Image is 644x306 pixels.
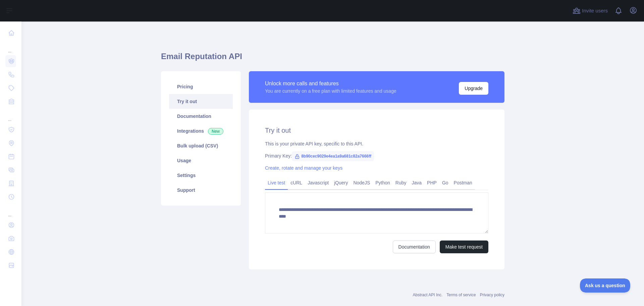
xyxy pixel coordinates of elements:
[582,7,608,15] span: Invite users
[288,177,305,188] a: cURL
[169,94,233,109] a: Try it out
[580,278,631,293] iframe: Toggle Customer Support
[265,165,342,171] a: Create, rotate and manage your keys
[459,82,488,95] button: Upgrade
[5,109,16,122] div: ...
[161,51,504,67] h1: Email Reputation API
[265,177,288,188] a: Live test
[351,177,373,188] a: NodeJS
[424,177,439,188] a: PHP
[169,138,233,153] a: Bulk upload (CSV)
[169,183,233,198] a: Support
[571,5,609,16] button: Invite users
[265,152,488,159] div: Primary Key:
[208,128,223,135] span: New
[393,241,436,253] a: Documentation
[265,88,396,94] div: You are currently on a free plan with limited features and usage
[5,204,16,218] div: ...
[292,151,374,161] span: 8b90cec9029e4ea1a9a681c82a7666ff
[373,177,393,188] a: Python
[446,293,476,297] a: Terms of service
[393,177,409,188] a: Ruby
[413,293,443,297] a: Abstract API Inc.
[169,153,233,168] a: Usage
[265,80,396,88] div: Unlock more calls and features
[480,293,504,297] a: Privacy policy
[169,109,233,124] a: Documentation
[451,177,475,188] a: Postman
[169,79,233,94] a: Pricing
[305,177,331,188] a: Javascript
[331,177,351,188] a: jQuery
[409,177,425,188] a: Java
[5,40,16,54] div: ...
[169,168,233,183] a: Settings
[440,241,488,253] button: Make test request
[169,124,233,138] a: Integrations New
[265,126,488,135] h2: Try it out
[265,140,488,147] div: This is your private API key, specific to this API.
[439,177,451,188] a: Go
